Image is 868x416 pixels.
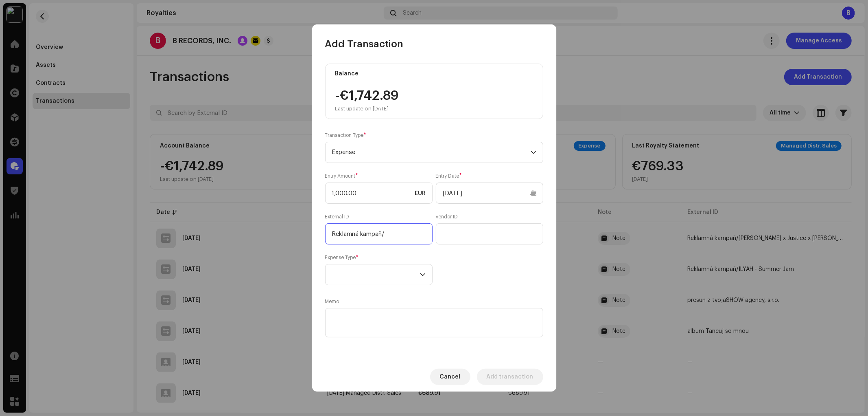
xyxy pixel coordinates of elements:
[440,369,461,385] span: Cancel
[325,254,359,261] label: Expense Type
[487,369,533,385] span: Add transaction
[325,214,350,220] label: External ID
[332,142,531,163] span: Expense
[325,37,404,51] span: Add Transaction
[335,106,399,112] div: Last update on [DATE]
[531,142,536,163] div: dropdown trigger
[436,173,462,179] label: Entry Date
[325,298,339,305] label: Memo
[335,70,359,77] div: Balance
[430,369,470,385] button: Cancel
[420,264,426,285] div: dropdown trigger
[477,369,543,385] button: Add transaction
[436,214,458,220] label: Vendor ID
[325,173,359,179] label: Entry Amount
[415,190,426,197] span: EUR
[325,132,367,139] label: Transaction Type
